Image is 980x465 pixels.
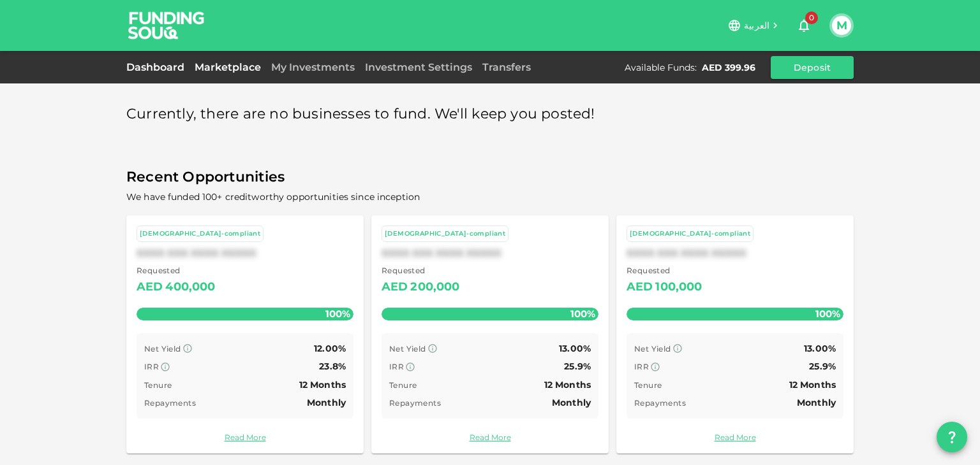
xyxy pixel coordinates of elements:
[804,343,836,354] span: 13.00%
[627,431,843,443] a: Read More
[937,422,967,452] button: question
[616,215,854,454] a: [DEMOGRAPHIC_DATA]-compliantXXXX XXX XXXX XXXXX Requested AED100,000100% Net Yield 13.00% IRR 25....
[627,277,653,297] div: AED
[797,397,836,408] span: Monthly
[360,61,477,73] a: Investment Settings
[805,11,818,24] span: 0
[544,379,591,390] span: 12 Months
[567,304,598,323] span: 100%
[634,344,671,354] span: Net Yield
[477,61,536,73] a: Transfers
[314,343,346,354] span: 12.00%
[266,61,360,73] a: My Investments
[809,361,836,372] span: 25.9%
[189,61,266,73] a: Marketplace
[832,16,851,35] button: M
[165,277,215,297] div: 400,000
[564,361,591,372] span: 25.9%
[634,362,649,371] span: IRR
[552,397,591,408] span: Monthly
[627,247,843,259] div: XXXX XXX XXXX XXXXX
[410,277,459,297] div: 200,000
[144,362,159,371] span: IRR
[744,20,769,31] span: العربية
[771,56,854,79] button: Deposit
[382,264,460,277] span: Requested
[137,264,216,277] span: Requested
[137,431,353,443] a: Read More
[144,380,172,390] span: Tenure
[382,277,408,297] div: AED
[137,247,353,259] div: XXXX XXX XXXX XXXXX
[559,343,591,354] span: 13.00%
[389,344,426,354] span: Net Yield
[137,277,163,297] div: AED
[126,61,189,73] a: Dashboard
[144,344,181,354] span: Net Yield
[371,215,609,454] a: [DEMOGRAPHIC_DATA]-compliantXXXX XXX XXXX XXXXX Requested AED200,000100% Net Yield 13.00% IRR 25....
[322,304,353,323] span: 100%
[126,191,420,203] span: We have funded 100+ creditworthy opportunities since inception
[382,431,598,443] a: Read More
[630,229,750,240] div: [DEMOGRAPHIC_DATA]-compliant
[307,397,346,408] span: Monthly
[126,165,854,190] span: Recent Opportunities
[625,61,697,74] div: Available Funds :
[812,304,843,323] span: 100%
[627,264,702,277] span: Requested
[385,229,505,240] div: [DEMOGRAPHIC_DATA]-compliant
[634,380,662,390] span: Tenure
[126,215,364,454] a: [DEMOGRAPHIC_DATA]-compliantXXXX XXX XXXX XXXXX Requested AED400,000100% Net Yield 12.00% IRR 23....
[319,361,346,372] span: 23.8%
[144,398,196,408] span: Repayments
[789,379,836,390] span: 12 Months
[389,380,417,390] span: Tenure
[702,61,755,74] div: AED 399.96
[299,379,346,390] span: 12 Months
[389,362,404,371] span: IRR
[126,102,595,127] span: Currently, there are no businesses to fund. We'll keep you posted!
[634,398,686,408] span: Repayments
[655,277,702,297] div: 100,000
[389,398,441,408] span: Repayments
[791,13,817,38] button: 0
[140,229,260,240] div: [DEMOGRAPHIC_DATA]-compliant
[382,247,598,259] div: XXXX XXX XXXX XXXXX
